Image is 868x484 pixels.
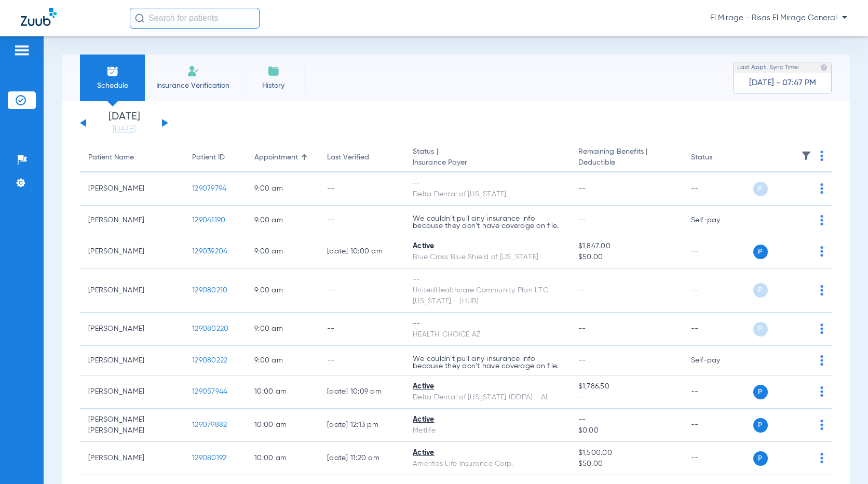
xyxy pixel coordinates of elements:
[413,459,562,469] div: Ameritas Life Insurance Corp.
[319,409,404,442] td: [DATE] 12:13 PM
[246,235,319,268] td: 9:00 AM
[192,152,238,163] div: Patient ID
[192,325,228,332] span: 129080220
[187,65,199,77] img: Manual Insurance Verification
[413,241,562,252] div: Active
[80,409,184,442] td: [PERSON_NAME] [PERSON_NAME]
[753,283,768,298] span: P
[88,152,175,163] div: Patient Name
[93,112,155,135] li: [DATE]
[413,274,562,285] div: --
[319,375,404,409] td: [DATE] 10:09 AM
[413,355,562,370] p: We couldn’t pull any insurance info because they don’t have coverage on file.
[246,313,319,346] td: 9:00 AM
[135,14,144,23] img: Search Icon
[80,235,184,268] td: [PERSON_NAME]
[413,318,562,329] div: --
[413,329,562,340] div: HEALTH CHOICE AZ
[413,392,562,403] div: Delta Dental of [US_STATE] (DDPA) - AI
[578,157,674,168] span: Deductible
[413,215,562,230] p: We couldn’t pull any insurance info because they don’t have coverage on file.
[753,385,768,399] span: P
[413,189,562,200] div: Delta Dental of [US_STATE]
[246,442,319,475] td: 10:00 AM
[404,143,570,172] th: Status |
[267,65,280,77] img: History
[578,325,586,332] span: --
[192,185,226,192] span: 129079794
[710,13,847,23] span: El Mirage - Risas El Mirage General
[578,287,586,294] span: --
[683,143,753,172] th: Status
[246,409,319,442] td: 10:00 AM
[820,324,823,334] img: group-dot-blue.svg
[578,381,674,392] span: $1,786.50
[80,268,184,313] td: [PERSON_NAME]
[192,421,227,428] span: 129079882
[80,313,184,346] td: [PERSON_NAME]
[88,152,134,163] div: Patient Name
[106,65,119,77] img: Schedule
[753,182,768,196] span: P
[130,8,260,29] input: Search for patients
[820,420,823,430] img: group-dot-blue.svg
[683,409,753,442] td: --
[413,285,562,307] div: UnitedHealthcare Community Plan LTC [US_STATE] - (HUB)
[80,172,184,206] td: [PERSON_NAME]
[570,143,683,172] th: Remaining Benefits |
[254,152,298,163] div: Appointment
[820,285,823,295] img: group-dot-blue.svg
[578,392,674,403] span: --
[413,414,562,425] div: Active
[246,346,319,375] td: 9:00 AM
[192,388,227,395] span: 129057944
[683,313,753,346] td: --
[816,434,868,484] iframe: Chat Widget
[578,217,586,224] span: --
[683,235,753,268] td: --
[683,268,753,313] td: --
[683,442,753,475] td: --
[578,357,586,364] span: --
[737,62,799,73] span: Last Appt. Sync Time:
[192,454,226,462] span: 129080192
[820,246,823,257] img: group-dot-blue.svg
[413,448,562,459] div: Active
[246,268,319,313] td: 9:00 AM
[80,346,184,375] td: [PERSON_NAME]
[578,459,674,469] span: $50.00
[749,78,816,88] span: [DATE] - 07:47 PM
[753,451,768,466] span: P
[820,183,823,194] img: group-dot-blue.svg
[683,206,753,235] td: Self-pay
[80,442,184,475] td: [PERSON_NAME]
[578,241,674,252] span: $1,847.00
[254,152,310,163] div: Appointment
[249,80,298,91] span: History
[153,80,233,91] span: Insurance Verification
[413,157,562,168] span: Insurance Payer
[246,172,319,206] td: 9:00 AM
[192,357,227,364] span: 129080222
[753,245,768,259] span: P
[21,8,57,26] img: Zuub Logo
[80,375,184,409] td: [PERSON_NAME]
[319,313,404,346] td: --
[319,206,404,235] td: --
[413,381,562,392] div: Active
[753,418,768,433] span: P
[820,64,828,71] img: last sync help info
[327,152,396,163] div: Last Verified
[88,80,137,91] span: Schedule
[820,355,823,366] img: group-dot-blue.svg
[578,252,674,263] span: $50.00
[683,172,753,206] td: --
[192,152,225,163] div: Patient ID
[319,442,404,475] td: [DATE] 11:20 AM
[319,346,404,375] td: --
[578,414,674,425] span: --
[820,151,823,161] img: group-dot-blue.svg
[578,448,674,459] span: $1,500.00
[319,172,404,206] td: --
